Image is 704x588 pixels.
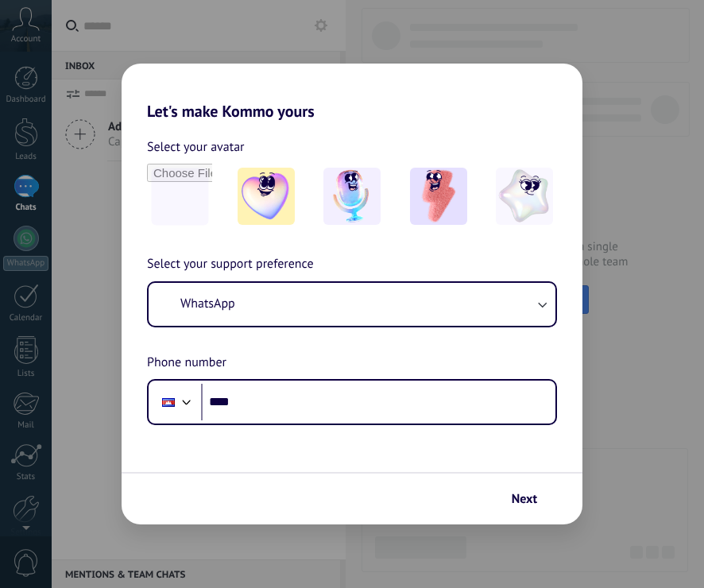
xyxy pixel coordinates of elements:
img: -2.jpeg [323,168,381,225]
span: Next [512,493,537,505]
button: WhatsApp [149,283,555,326]
button: Next [505,485,559,513]
span: Select your support preference [147,254,314,275]
span: Phone number [147,353,226,373]
img: -1.jpeg [238,168,295,225]
div: Cambodia: + 855 [153,385,184,419]
h2: Let's make Kommo yours [122,64,582,121]
img: -4.jpeg [496,168,553,225]
span: WhatsApp [180,296,235,311]
img: -3.jpeg [410,168,467,225]
span: Select your avatar [147,137,245,157]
